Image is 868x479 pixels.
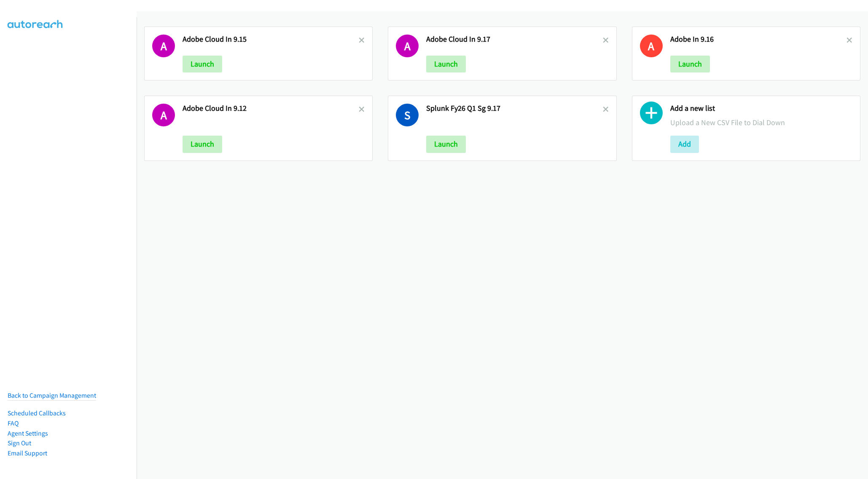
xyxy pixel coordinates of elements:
iframe: Checklist [797,442,862,473]
h2: Adobe In 9.16 [670,35,847,44]
h2: Add a new list [670,104,852,113]
h1: A [640,35,663,57]
h2: Adobe Cloud In 9.12 [183,104,359,113]
a: Back to Campaign Management [8,391,96,399]
a: Sign Out [8,439,31,447]
button: Launch [183,56,222,72]
h1: S [396,104,419,126]
a: Email Support [8,449,47,457]
button: Add [670,136,699,153]
button: Launch [426,56,466,72]
a: Agent Settings [8,429,48,437]
p: Upload a New CSV File to Dial Down [670,117,852,128]
h2: Adobe Cloud In 9.15 [183,35,359,44]
h1: A [152,104,175,126]
h2: Adobe Cloud In 9.17 [426,35,602,44]
h2: Splunk Fy26 Q1 Sg 9.17 [426,104,602,113]
a: Scheduled Callbacks [8,409,66,417]
button: Launch [670,56,710,72]
button: Launch [426,136,466,153]
h1: A [152,35,175,57]
iframe: Resource Center [844,206,868,273]
a: FAQ [8,419,19,427]
button: Launch [183,136,222,153]
h1: A [396,35,419,57]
